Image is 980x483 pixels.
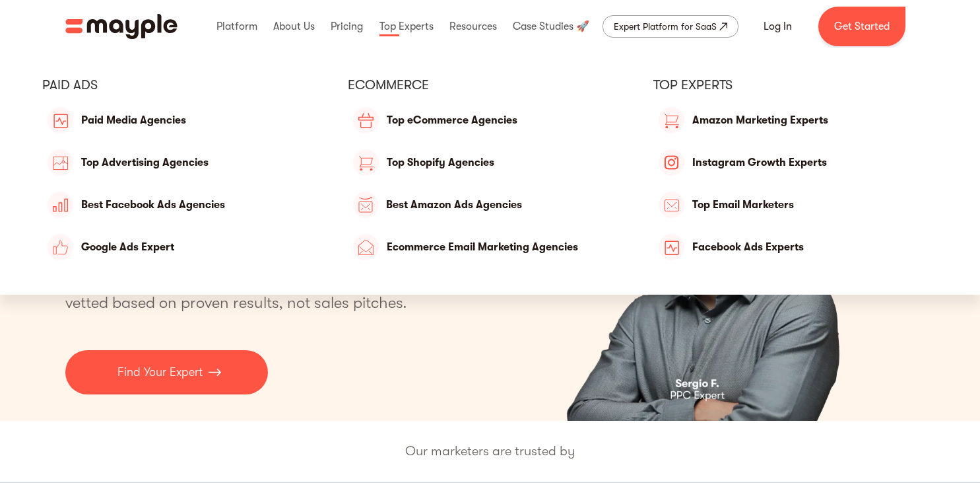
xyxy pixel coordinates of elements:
[603,15,738,38] a: Expert Platform for SaaS
[614,19,717,34] div: Expert Platform for SaaS
[653,77,938,94] div: Top Experts
[748,11,808,42] a: Log In
[65,350,268,394] a: Find Your Expert
[818,7,905,46] a: Get Started
[65,14,178,39] img: Mayple logo
[270,5,318,48] div: About Us
[42,77,327,94] div: PAID ADS
[376,5,437,48] div: Top Experts
[117,363,203,381] p: Find Your Expert
[446,5,500,48] div: Resources
[348,77,632,94] div: eCommerce
[213,5,261,48] div: Platform
[65,14,178,39] a: home
[327,5,366,48] div: Pricing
